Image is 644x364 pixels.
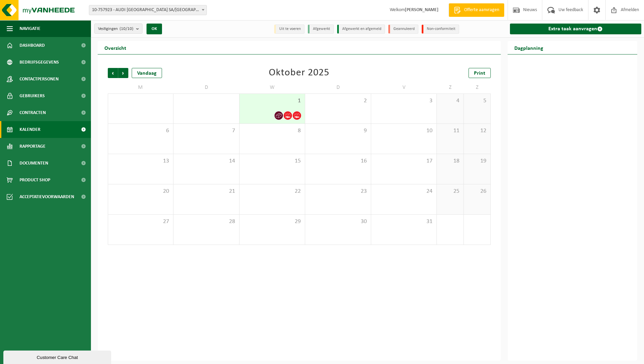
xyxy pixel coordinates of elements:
[20,155,48,172] span: Documenten
[309,127,367,135] span: 9
[274,25,304,34] li: Uit te voeren
[440,127,460,135] span: 11
[120,27,133,31] count: (10/10)
[20,20,40,37] span: Navigatie
[3,349,112,364] iframe: chat widget
[243,127,301,135] span: 8
[309,218,367,225] span: 30
[20,87,45,104] span: Gebruikers
[20,188,74,205] span: Acceptatievoorwaarden
[375,218,433,225] span: 31
[111,218,170,225] span: 27
[462,7,501,13] span: Offerte aanvragen
[308,25,334,34] li: Afgewerkt
[464,81,491,94] td: Z
[20,71,59,87] span: Contactpersonen
[405,7,439,12] strong: [PERSON_NAME]
[375,127,433,135] span: 10
[375,188,433,195] span: 24
[474,71,485,76] span: Print
[337,25,385,34] li: Afgewerkt en afgemeld
[94,24,142,34] button: Vestigingen(10/10)
[467,157,487,165] span: 19
[371,81,437,94] td: V
[309,97,367,105] span: 2
[243,157,301,165] span: 15
[269,68,329,78] div: Oktober 2025
[467,97,487,105] span: 5
[309,157,367,165] span: 16
[98,24,133,34] span: Vestigingen
[20,172,50,188] span: Product Shop
[469,68,491,78] a: Print
[449,3,504,17] a: Offerte aanvragen
[132,68,162,78] div: Vandaag
[440,97,460,105] span: 4
[20,37,45,54] span: Dashboard
[177,127,235,135] span: 7
[89,5,207,15] span: 10-757923 - AUDI BRUSSELS SA/NV - VORST
[508,41,550,54] h2: Dagplanning
[111,127,170,135] span: 6
[422,25,459,34] li: Non-conformiteit
[309,188,367,195] span: 23
[243,188,301,195] span: 22
[510,24,642,34] a: Extra taak aanvragen
[467,127,487,135] span: 12
[177,157,235,165] span: 14
[177,218,235,225] span: 28
[375,97,433,105] span: 3
[440,157,460,165] span: 18
[467,188,487,195] span: 26
[173,81,239,94] td: D
[243,218,301,225] span: 29
[20,121,40,138] span: Kalender
[89,5,206,15] span: 10-757923 - AUDI BRUSSELS SA/NV - VORST
[118,68,128,78] span: Volgende
[375,157,433,165] span: 17
[305,81,371,94] td: D
[388,25,418,34] li: Geannuleerd
[437,81,464,94] td: Z
[20,54,59,71] span: Bedrijfsgegevens
[147,24,162,34] button: OK
[20,104,46,121] span: Contracten
[239,81,305,94] td: W
[111,157,170,165] span: 13
[111,188,170,195] span: 20
[20,138,45,155] span: Rapportage
[440,188,460,195] span: 25
[177,188,235,195] span: 21
[108,81,173,94] td: M
[98,41,133,54] h2: Overzicht
[243,97,301,105] span: 1
[108,68,118,78] span: Vorige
